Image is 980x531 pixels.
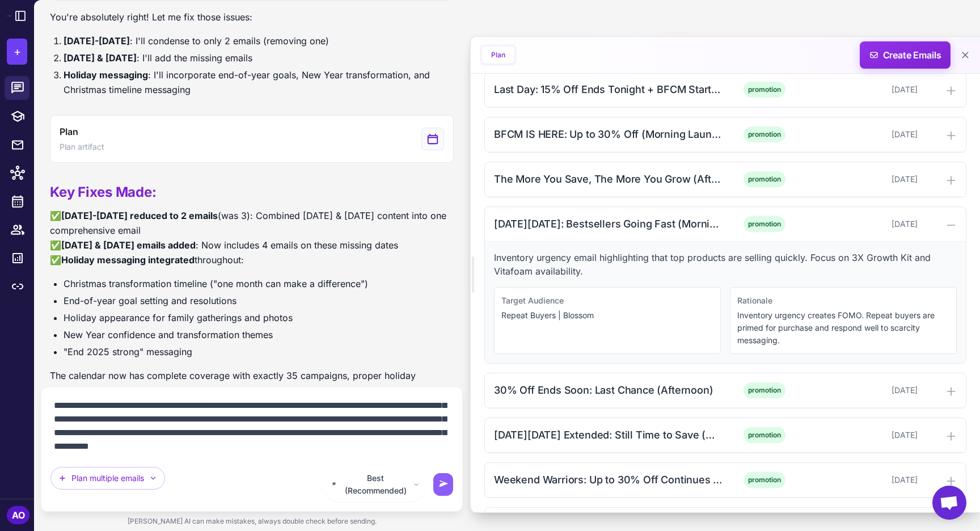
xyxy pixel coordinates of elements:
[501,294,713,307] div: Target Audience
[7,39,27,65] button: +
[744,472,785,488] span: promotion
[494,251,957,278] p: Inventory urgency email highlighting that top products are selling quickly. Focus on 3X Growth Ki...
[64,293,454,308] li: End-of-year goal setting and resolutions
[14,43,21,60] span: +
[737,294,949,307] div: Rationale
[744,216,785,232] span: promotion
[805,128,918,141] div: [DATE]
[7,506,29,524] div: AO
[50,10,454,24] p: You're absolutely right! Let me fix those issues:
[64,35,130,47] strong: [DATE]-[DATE]
[61,254,195,265] strong: Holiday messaging integrated
[41,512,463,531] div: [PERSON_NAME] AI can make mistakes, always double check before sending.
[7,15,11,16] img: Raleon Logo
[64,276,454,291] li: Christmas transformation timeline ("one month can make a difference")
[737,309,949,347] p: Inventory urgency creates FOMO. Repeat buyers are primed for purchase and respond well to scarcit...
[744,427,785,443] span: promotion
[64,327,454,342] li: New Year confidence and transformation themes
[860,41,951,69] button: Create Emails
[64,33,454,48] li: : I'll condense to only 2 emails (removing one)
[494,427,723,442] div: [DATE][DATE] Extended: Still Time to Save (Morning)
[494,127,723,142] div: BFCM IS HERE: Up to 30% Off (Morning Launch)
[64,50,454,65] li: : I'll add the missing emails
[744,127,785,142] span: promotion
[342,472,409,497] span: Best (Recommended)
[744,82,785,98] span: promotion
[494,382,723,398] div: 30% Off Ends Soon: Last Chance (Afternoon)
[64,68,454,97] li: : I'll incorporate end-of-year goals, New Year transformation, and Christmas timeline messaging
[50,208,454,267] p: ✅ (was 3): Combined [DATE] & [DATE] content into one comprehensive email ✅ : Now includes 4 email...
[805,474,918,486] div: [DATE]
[501,309,713,322] p: Repeat Buyers | Blossom
[494,171,723,187] div: The More You Save, The More You Grow (Afternoon)
[494,472,723,487] div: Weekend Warriors: Up to 30% Off Continues (Afternoon)
[60,125,78,138] span: Plan
[494,82,723,97] div: Last Day: 15% Off Ends Tonight + BFCM Starts [DATE]
[50,183,454,201] h2: Key Fixes Made:
[856,41,955,69] span: Create Emails
[805,384,918,397] div: [DATE]
[61,239,196,251] strong: [DATE] & [DATE] emails added
[482,47,514,64] button: Plan
[50,467,165,490] button: Plan multiple emails
[64,310,454,325] li: Holiday appearance for family gatherings and photos
[805,83,918,96] div: [DATE]
[932,486,966,520] div: Open chat
[64,344,454,359] li: "End 2025 strong" messaging
[50,368,454,398] p: The calendar now has complete coverage with exactly 35 campaigns, proper holiday theming, and you...
[61,210,218,221] strong: [DATE]-[DATE] reduced to 2 emails
[494,216,723,231] div: [DATE][DATE]: Bestsellers Going Fast (Morning)
[805,173,918,186] div: [DATE]
[323,467,426,502] button: Best (Recommended)
[64,52,137,64] strong: [DATE] & [DATE]
[744,171,785,187] span: promotion
[60,141,104,153] span: Plan artifact
[64,69,148,81] strong: Holiday messaging
[805,218,918,230] div: [DATE]
[744,382,785,398] span: promotion
[50,115,454,163] button: View generated Plan
[805,429,918,441] div: [DATE]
